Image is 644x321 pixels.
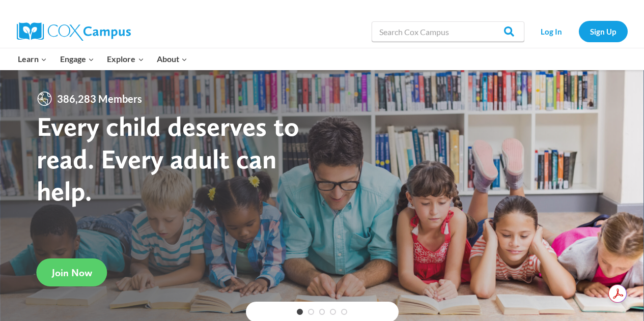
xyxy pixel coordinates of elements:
a: Log In [529,21,574,42]
img: Cox Campus [17,22,131,41]
span: About [157,52,187,66]
span: Engage [60,52,94,66]
span: Learn [18,52,47,66]
input: Search Cox Campus [372,21,524,42]
nav: Secondary Navigation [529,21,628,42]
a: Join Now [37,258,107,286]
a: 5 [341,309,347,315]
nav: Primary Navigation [12,48,194,70]
span: 386,283 Members [53,91,146,107]
strong: Every child deserves to read. Every adult can help. [37,110,299,207]
a: 1 [297,309,303,315]
a: Sign Up [579,21,628,42]
a: 2 [308,309,314,315]
a: 4 [330,309,336,315]
a: 3 [319,309,325,315]
span: Explore [107,52,144,66]
span: Join Now [52,267,92,279]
